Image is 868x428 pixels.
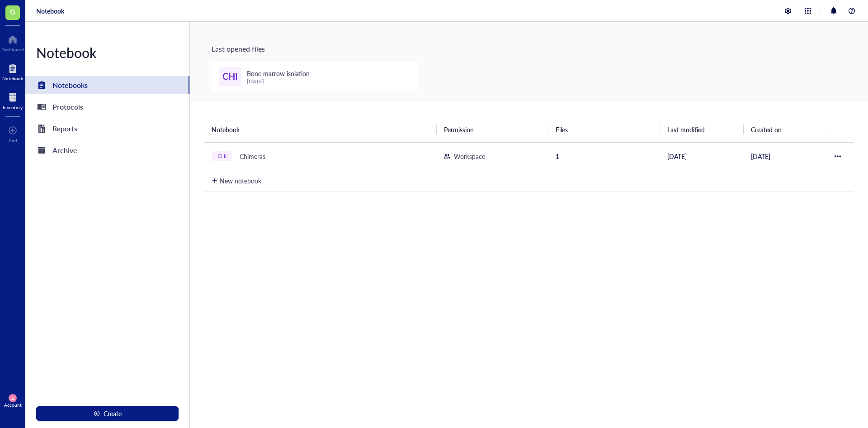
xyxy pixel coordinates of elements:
[52,122,77,135] div: Reports
[104,410,122,417] span: Create
[25,43,189,62] div: Notebook
[52,144,77,157] div: Archive
[204,117,437,142] th: Notebook
[744,142,827,170] td: [DATE]
[25,76,189,94] a: Notebooks
[660,142,744,170] td: [DATE]
[2,76,23,81] div: Notebook
[4,402,22,408] div: Account
[3,90,23,110] a: Inventory
[9,138,17,143] div: Add
[52,101,83,113] div: Protocols
[437,117,548,142] th: Permission
[247,69,310,78] span: Bone marrow isolation
[212,43,846,54] div: Last opened files
[25,141,189,159] a: Archive
[222,69,238,83] span: CHI
[548,142,660,170] td: 1
[52,79,88,91] div: Notebooks
[744,117,827,142] th: Created on
[220,176,261,186] div: New notebook
[454,151,485,161] div: Workspace
[2,61,23,81] a: Notebook
[548,117,660,142] th: Files
[25,98,189,116] a: Protocols
[10,6,15,17] span: G
[660,117,744,142] th: Last modified
[1,47,24,52] div: Dashboard
[36,7,64,15] a: Notebook
[3,105,23,110] div: Inventory
[36,406,179,421] button: Create
[1,32,24,52] a: Dashboard
[247,78,310,85] div: [DATE]
[25,120,189,138] a: Reports
[236,150,269,163] div: Chimeras
[10,396,15,401] span: LC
